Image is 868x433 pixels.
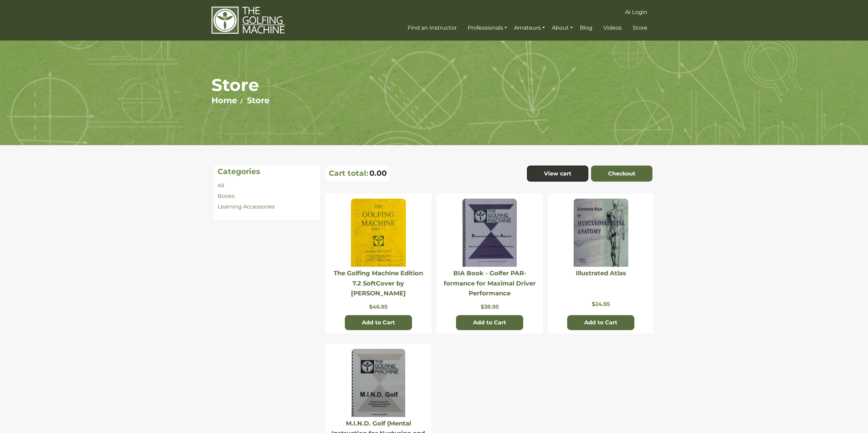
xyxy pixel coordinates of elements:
a: Store [247,95,269,105]
p: $46.95 [329,304,428,310]
a: Professionals [466,22,509,34]
a: Videos [602,22,623,34]
a: BIA Book - Golfer PAR-formance for Maximal Driver Performance [444,269,536,297]
a: Books [218,193,235,199]
button: Add to Cart [567,315,634,330]
span: AI Login [625,9,647,15]
p: $24.95 [551,301,650,307]
img: The Golfing Machine [211,6,285,34]
a: Amateurs [512,22,547,34]
a: Checkout [591,166,652,182]
p: Cart total: [329,169,368,178]
img: BIA Book - Golfer PAR-formance for Maximal Driver Performance [462,199,517,267]
span: Blog [580,25,592,31]
h4: Categories [218,167,317,176]
a: Illustrated Atlas [576,269,626,277]
a: About [550,22,575,34]
a: Learning Accessories [218,203,275,210]
a: All [218,182,224,189]
img: Illustrated Atlas [574,199,628,267]
button: Add to Cart [345,315,412,330]
img: The Golfing Machine Edition 7.2 SoftCover by Homer Kelley [351,199,406,267]
a: AI Login [623,6,649,18]
h1: Store [211,75,657,95]
a: The Golfing Machine Edition 7.2 SoftCover by [PERSON_NAME] [334,269,423,297]
a: Home [211,95,237,105]
a: Find an Instructor [406,22,458,34]
a: View cart [527,166,588,182]
span: Videos [603,25,622,31]
p: $38.95 [440,304,539,310]
span: Find an Instructor [408,25,457,31]
span: 0.00 [369,169,387,178]
a: Store [631,22,649,34]
span: Store [633,25,647,31]
button: Add to Cart [456,315,523,330]
a: Blog [578,22,594,34]
img: Website-photo-MIND.jpg [352,349,405,417]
